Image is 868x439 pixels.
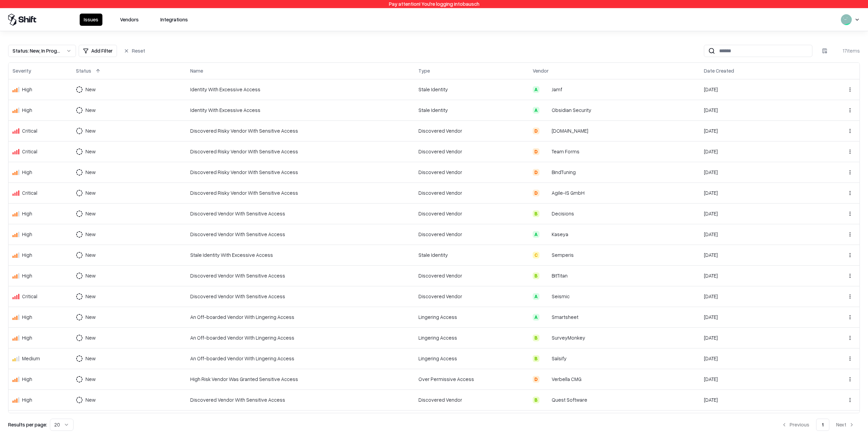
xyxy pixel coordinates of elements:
[552,334,585,341] div: SurveyMonkey
[22,334,32,341] div: High
[85,231,96,238] div: New
[704,86,810,93] div: [DATE]
[76,249,108,261] button: New
[542,272,549,279] img: BitTitan
[22,148,37,155] div: Critical
[418,272,525,279] div: Discovered Vendor
[120,45,149,57] button: Reset
[76,352,108,365] button: New
[704,210,810,217] div: [DATE]
[85,272,96,279] div: New
[22,86,32,93] div: High
[85,86,96,93] div: New
[85,189,96,196] div: New
[85,148,96,155] div: New
[552,355,567,362] div: Salsify
[542,252,549,259] img: Semperis
[704,107,810,114] div: [DATE]
[552,396,587,403] div: Quest Software
[704,148,810,155] div: [DATE]
[190,107,410,114] div: Identity With Excessive Access
[190,169,410,176] div: Discovered Risky Vendor With Sensitive Access
[418,189,525,196] div: Discovered Vendor
[533,335,539,341] div: B
[85,355,96,362] div: New
[190,127,410,134] div: Discovered Risky Vendor With Sensitive Access
[76,311,108,323] button: New
[542,355,549,362] img: Salsify
[542,86,549,93] img: Jamf
[76,166,108,178] button: New
[533,190,539,196] div: D
[704,67,734,74] div: Date Created
[418,169,525,176] div: Discovered Vendor
[833,47,860,54] div: 17 items
[85,251,96,259] div: New
[190,376,410,383] div: High Risk Vendor Was Granted Sensitive Access
[76,373,108,385] button: New
[552,148,579,155] div: Team Forms
[22,355,40,362] div: Medium
[22,189,37,196] div: Critical
[22,107,32,114] div: High
[418,210,525,217] div: Discovered Vendor
[76,83,108,96] button: New
[8,421,47,428] p: Results per page:
[542,107,549,114] img: Obsidian Security
[190,313,410,321] div: An Off-boarded Vendor With Lingering Access
[76,394,108,406] button: New
[542,128,549,134] img: Draw.io
[85,293,96,300] div: New
[22,231,32,238] div: High
[116,14,143,26] button: Vendors
[190,67,203,74] div: Name
[22,293,37,300] div: Critical
[533,128,539,134] div: D
[190,334,410,341] div: An Off-boarded Vendor With Lingering Access
[22,251,32,259] div: High
[22,127,37,134] div: Critical
[552,127,588,134] div: [DOMAIN_NAME]
[552,272,568,279] div: BitTitan
[542,231,549,238] img: Kaseya
[776,419,860,431] nav: pagination
[76,187,108,199] button: New
[85,107,96,114] div: New
[190,210,410,217] div: Discovered Vendor With Sensitive Access
[418,107,525,114] div: Stale Identity
[85,334,96,341] div: New
[22,272,32,279] div: High
[85,396,96,403] div: New
[552,376,581,383] div: Verbella CMG
[542,148,549,155] img: Team Forms
[418,86,525,93] div: Stale Identity
[190,231,410,238] div: Discovered Vendor With Sensitive Access
[704,396,810,403] div: [DATE]
[79,45,117,57] button: Add Filter
[542,335,549,341] img: SurveyMonkey
[80,14,102,26] button: Issues
[190,355,410,362] div: An Off-boarded Vendor With Lingering Access
[704,272,810,279] div: [DATE]
[418,334,525,341] div: Lingering Access
[85,169,96,176] div: New
[552,107,591,114] div: Obsidian Security
[542,397,549,403] img: Quest Software
[533,67,549,74] div: Vendor
[190,396,410,403] div: Discovered Vendor With Sensitive Access
[533,210,539,217] div: B
[542,293,549,300] img: Seismic
[542,210,549,217] img: Decisions
[704,169,810,176] div: [DATE]
[85,210,96,217] div: New
[552,169,576,176] div: BindTuning
[816,419,829,431] button: 1
[552,251,574,259] div: Semperis
[533,397,539,403] div: B
[22,169,32,176] div: High
[542,376,549,383] img: Verbella CMG
[533,355,539,362] div: B
[76,270,108,282] button: New
[418,148,525,155] div: Discovered Vendor
[22,210,32,217] div: High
